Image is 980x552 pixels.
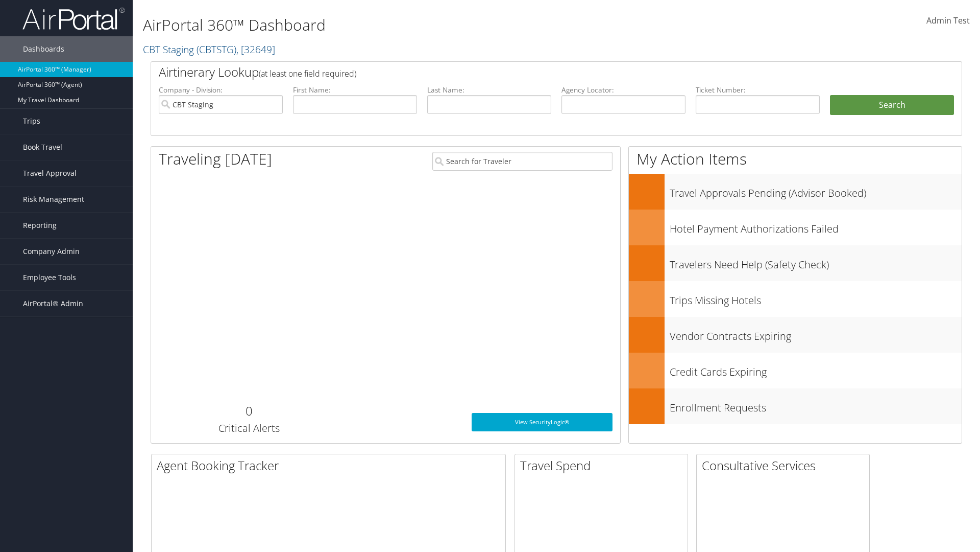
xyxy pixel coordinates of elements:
span: Reporting [23,213,57,238]
span: , [ 32649 ] [236,42,275,56]
a: CBT Staging [143,42,275,56]
span: Risk Management [23,187,84,212]
h3: Trips Missing Hotels [670,288,962,308]
h3: Travel Approvals Pending (Advisor Booked) [670,181,962,200]
input: Search for Traveler [432,152,612,171]
a: Travel Approvals Pending (Advisor Booked) [629,174,962,210]
a: Admin Test [926,5,970,37]
h3: Enrollment Requests [670,396,962,415]
span: Admin Test [926,15,970,26]
a: Trips Missing Hotels [629,281,962,317]
a: Vendor Contracts Expiring [629,317,962,353]
span: Dashboards [23,36,64,62]
label: Agency Locator: [561,85,685,95]
h3: Critical Alerts [159,421,339,435]
h1: AirPortal 360™ Dashboard [143,14,694,36]
h2: Travel Spend [520,457,688,474]
label: First Name: [293,85,417,95]
h3: Vendor Contracts Expiring [670,324,962,343]
h1: My Action Items [629,148,962,170]
a: Credit Cards Expiring [629,353,962,388]
span: AirPortal® Admin [23,291,83,316]
a: Hotel Payment Authorizations Failed [629,210,962,245]
h2: Agent Booking Tracker [157,457,505,474]
h1: Traveling [DATE] [159,148,272,170]
a: View SecurityLogic® [472,413,612,431]
span: Book Travel [23,134,62,160]
button: Search [830,95,954,116]
span: Employee Tools [23,265,76,290]
span: Travel Approval [23,160,77,186]
span: ( CBTSTG ) [197,42,236,56]
span: Trips [23,108,40,134]
label: Last Name: [427,85,551,95]
img: airportal-logo.png [22,7,125,31]
h2: Airtinerary Lookup [159,63,887,81]
span: Company Admin [23,239,80,264]
span: (at least one field required) [259,68,356,79]
h3: Travelers Need Help (Safety Check) [670,252,962,272]
a: Travelers Need Help (Safety Check) [629,245,962,281]
h2: 0 [159,402,339,420]
h3: Credit Cards Expiring [670,360,962,379]
label: Ticket Number: [696,85,820,95]
a: Enrollment Requests [629,388,962,424]
label: Company - Division: [159,85,283,95]
h2: Consultative Services [702,457,869,474]
h3: Hotel Payment Authorizations Failed [670,217,962,236]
